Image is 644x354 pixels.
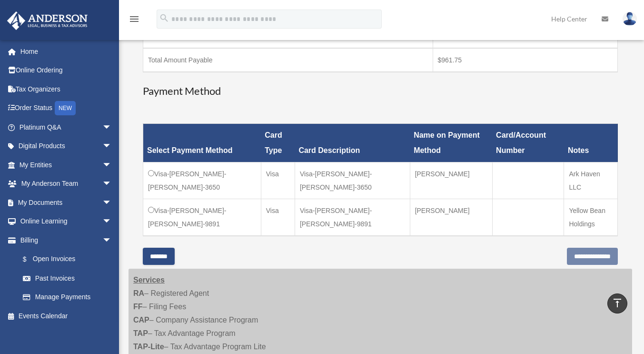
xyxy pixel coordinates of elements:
a: Manage Payments [13,288,121,307]
strong: Services [133,276,165,284]
span: arrow_drop_down [102,174,121,194]
div: NEW [55,101,76,115]
a: My Entitiesarrow_drop_down [7,155,126,174]
span: arrow_drop_down [102,118,121,137]
span: arrow_drop_down [102,193,121,212]
a: Digital Productsarrow_drop_down [7,137,126,156]
a: Online Learningarrow_drop_down [7,212,126,231]
th: Notes [564,124,618,162]
td: Visa-[PERSON_NAME]-[PERSON_NAME]-3650 [295,162,410,199]
td: [PERSON_NAME] [410,162,492,199]
i: vertical_align_top [612,297,623,309]
th: Card/Account Number [492,124,564,162]
a: $Open Invoices [13,250,117,269]
strong: RA [133,289,144,297]
h3: Payment Method [143,84,618,99]
span: arrow_drop_down [102,212,121,232]
th: Name on Payment Method [410,124,492,162]
td: Visa-[PERSON_NAME]-[PERSON_NAME]-3650 [143,162,261,199]
th: Card Type [261,124,295,162]
td: Yellow Bean Holdings [564,199,618,236]
td: Visa [261,199,295,236]
strong: FF [133,303,143,311]
strong: TAP-Lite [133,343,164,351]
span: $ [28,253,33,265]
a: vertical_align_top [607,293,627,314]
th: Card Description [295,124,410,162]
td: $961.75 [433,48,618,72]
td: Visa-[PERSON_NAME]-[PERSON_NAME]-9891 [143,199,261,236]
a: Past Invoices [13,269,121,288]
strong: CAP [133,316,149,324]
a: Home [7,42,126,61]
i: menu [129,13,140,25]
a: My Documentsarrow_drop_down [7,193,126,212]
td: Ark Haven LLC [564,162,618,199]
strong: TAP [133,329,148,337]
a: Order StatusNEW [7,99,126,118]
th: Select Payment Method [143,124,261,162]
i: search [159,13,169,23]
span: arrow_drop_down [102,231,121,250]
a: Billingarrow_drop_down [7,231,121,250]
td: Visa [261,162,295,199]
td: Visa-[PERSON_NAME]-[PERSON_NAME]-9891 [295,199,410,236]
span: arrow_drop_down [102,137,121,156]
a: Events Calendar [7,306,126,325]
a: Online Ordering [7,61,126,80]
a: Tax Organizers [7,80,126,99]
a: menu [129,17,140,25]
span: arrow_drop_down [102,155,121,175]
td: [PERSON_NAME] [410,199,492,236]
a: My Anderson Teamarrow_drop_down [7,174,126,193]
td: Total Amount Payable [143,48,433,72]
a: Platinum Q&Aarrow_drop_down [7,118,126,137]
img: User Pic [623,12,637,26]
img: Anderson Advisors Platinum Portal [4,11,90,30]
